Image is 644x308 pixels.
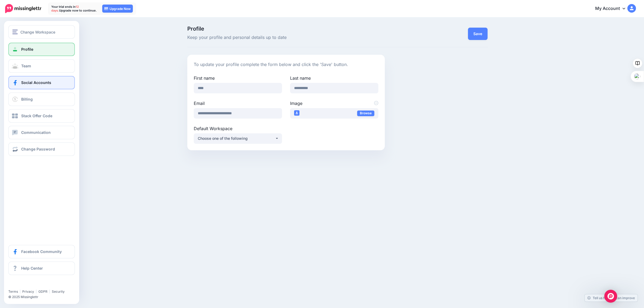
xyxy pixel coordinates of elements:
a: Security [52,289,65,294]
span: Communication [21,130,51,135]
span: Change Workspace [20,29,55,35]
a: Team [8,59,75,73]
div: Choose one of the following [198,135,275,142]
label: First name [194,75,282,81]
span: Team [21,64,31,68]
span: Help Center [21,266,43,270]
a: Communication [8,126,75,139]
a: GDPR [38,289,47,294]
button: Save [468,28,488,40]
img: user_default_image_thumb.png [294,110,299,116]
a: Billing [8,93,75,106]
span: Billing [21,97,33,101]
span: Social Accounts [21,80,51,85]
label: Email [194,100,282,107]
a: Change Password [8,142,75,156]
span: Change Password [21,147,55,151]
label: Image [290,100,378,107]
a: Help Center [8,262,75,275]
a: Terms [8,289,18,294]
a: Browse [357,111,374,116]
span: | [49,289,50,294]
button: Choose one of the following [194,133,282,144]
label: Default Workspace [194,125,282,132]
p: Your trial ends in Upgrade now to continue. [51,5,97,12]
a: Stack Offer Code [8,109,75,123]
iframe: Twitter Follow Button [8,282,49,287]
span: Stack Offer Code [21,113,52,118]
span: Keep your profile and personal details up to date [187,34,385,41]
a: Social Accounts [8,76,75,89]
li: © 2025 Missinglettr [8,294,78,300]
span: Facebook Community [21,249,62,254]
span: | [20,289,21,294]
div: Open Intercom Messenger [604,290,617,303]
a: Tell us how we can improve [585,294,638,302]
span: Profile [187,26,385,31]
a: Profile [8,43,75,56]
p: To update your profile complete the form below and click the 'Save' button. [194,61,379,68]
a: Upgrade Now [102,5,133,13]
img: Missinglettr [5,4,41,13]
label: Last name [290,75,378,81]
button: Change Workspace [8,25,75,39]
a: Facebook Community [8,245,75,258]
img: menu.png [12,30,18,34]
span: 12 days. [51,5,79,12]
span: | [36,289,37,294]
a: Privacy [22,289,34,294]
span: Profile [21,47,33,52]
a: My Account [590,2,636,15]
